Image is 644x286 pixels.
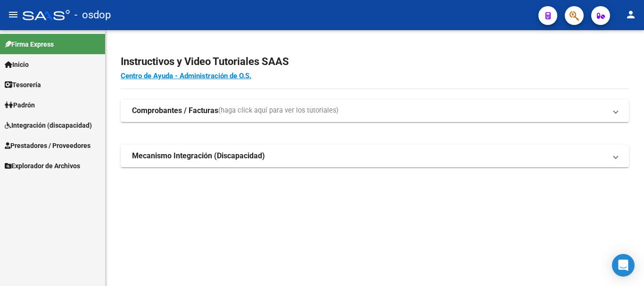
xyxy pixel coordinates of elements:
span: Prestadores / Proveedores [5,140,91,151]
span: - osdop [74,5,111,25]
span: Firma Express [5,39,54,49]
mat-expansion-panel-header: Comprobantes / Facturas(haga click aquí para ver los tutoriales) [121,99,629,122]
h2: Instructivos y Video Tutoriales SAAS [121,53,629,71]
mat-icon: person [625,9,636,20]
span: Tesorería [5,80,41,90]
span: Integración (discapacidad) [5,120,92,131]
span: Padrón [5,100,35,110]
div: Open Intercom Messenger [612,254,635,277]
strong: Mecanismo Integración (Discapacidad) [132,151,265,161]
span: Explorador de Archivos [5,161,80,171]
strong: Comprobantes / Facturas [132,106,218,116]
span: (haga click aquí para ver los tutoriales) [218,106,339,116]
mat-icon: menu [8,9,19,20]
a: Centro de Ayuda - Administración de O.S. [121,72,251,80]
mat-expansion-panel-header: Mecanismo Integración (Discapacidad) [121,145,629,167]
span: Inicio [5,59,29,70]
